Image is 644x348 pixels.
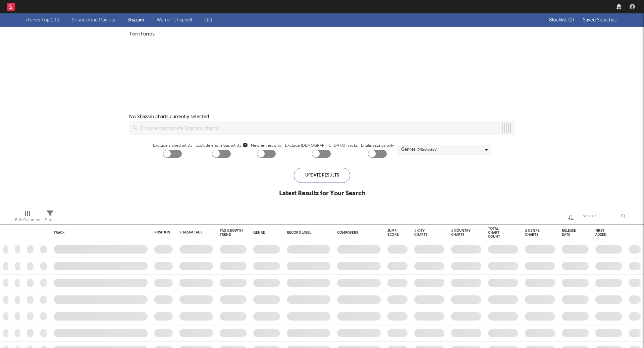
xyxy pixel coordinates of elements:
div: Edit Columns [15,216,40,224]
div: Filters [45,208,55,227]
a: QQ [204,16,212,24]
div: Edit Columns [15,208,40,227]
div: Total Chart Count [488,227,508,239]
div: Filters [45,216,55,224]
div: # Country Charts [451,229,471,237]
div: Jump Score [387,229,399,237]
span: Blocklist [549,18,574,22]
div: # Genre Charts [525,229,545,237]
div: Record Label [287,231,327,235]
span: ( 0 ) [568,18,574,22]
div: Latest Results for Your Search [279,190,365,198]
div: Territories [129,30,515,38]
span: Exclude enormous artists [196,142,248,150]
div: Tag Growth Trend [220,229,243,237]
a: iTunes Top 100 [26,16,59,24]
label: English songs only [361,142,394,150]
div: Shazam Tags [179,230,203,234]
div: Genre [253,231,277,235]
label: New entries only [251,142,282,150]
div: Genres [401,146,437,154]
input: Search... [579,211,629,221]
button: Exclude enormous artists [243,142,248,148]
div: Update Results [294,168,350,183]
span: Saved Searches [583,18,618,22]
div: # City Charts [414,229,434,237]
div: First Added [595,229,612,237]
label: Exclude signed artists [153,142,192,150]
label: Exclude [DEMOGRAPHIC_DATA] Tracks [285,142,358,150]
button: Saved Searches [581,17,618,23]
div: Composers [337,231,377,235]
input: Browse/customize Shazam charts... [137,121,498,135]
div: Track [54,231,144,235]
div: No Shazam charts currently selected [129,113,209,121]
a: Soundcloud Playlists [72,16,115,24]
span: ( 0 / 0 selected) [417,146,437,154]
a: Warner Chappell [157,16,192,24]
div: Position [154,230,170,234]
div: Release Date [562,229,579,237]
